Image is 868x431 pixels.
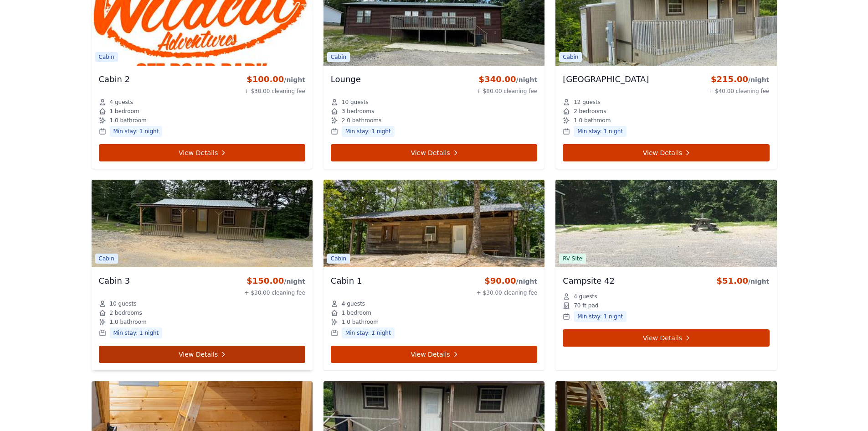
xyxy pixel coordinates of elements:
div: + $30.00 cleaning fee [245,88,305,95]
span: /night [284,76,305,83]
div: $90.00 [477,275,537,287]
span: 4 guests [574,293,597,300]
span: 1.0 bathroom [110,318,147,326]
span: 2 bedrooms [574,108,606,115]
span: 1.0 bathroom [110,117,147,124]
span: Min stay: 1 night [574,126,627,137]
div: + $30.00 cleaning fee [245,289,305,296]
span: 4 guests [110,99,133,106]
span: 1 bedroom [342,309,371,317]
span: 2.0 bathrooms [342,117,381,124]
img: Campsite 42 [555,180,776,267]
img: Cabin 1 [324,180,544,267]
span: 1.0 bathroom [342,318,379,326]
span: 3 bedrooms [342,108,374,115]
div: $340.00 [477,73,537,86]
span: Min stay: 1 night [342,126,395,137]
a: View Details [331,346,537,363]
h3: [GEOGRAPHIC_DATA] [563,73,649,86]
span: 10 guests [110,300,137,307]
span: 10 guests [342,99,369,106]
span: 12 guests [574,99,601,106]
span: Min stay: 1 night [574,311,627,322]
div: $215.00 [709,73,769,86]
span: Min stay: 1 night [342,327,395,338]
span: 2 bedrooms [110,309,142,317]
span: Cabin [559,52,582,62]
span: 70 ft pad [574,302,598,309]
a: View Details [563,329,769,347]
div: + $80.00 cleaning fee [477,88,537,95]
a: View Details [563,144,769,161]
div: $100.00 [245,73,305,86]
h3: Lounge [331,73,361,86]
div: $150.00 [245,275,305,287]
span: 4 guests [342,300,365,307]
span: RV Site [559,254,586,264]
span: Cabin [95,254,118,264]
h3: Campsite 42 [563,275,615,287]
span: Cabin [95,52,118,62]
h3: Cabin 2 [99,73,130,86]
div: $51.00 [716,275,769,287]
span: /night [748,76,770,83]
h3: Cabin 3 [99,275,130,287]
h3: Cabin 1 [331,275,362,287]
a: View Details [99,144,305,161]
span: Cabin [327,52,350,62]
span: /night [516,76,538,83]
span: /night [516,278,538,285]
a: View Details [99,346,305,363]
span: 1 bedroom [110,108,139,115]
img: Cabin 3 [92,180,313,267]
div: + $30.00 cleaning fee [477,289,537,296]
a: View Details [331,144,537,161]
span: Min stay: 1 night [110,126,163,137]
span: /night [748,278,770,285]
span: Cabin [327,254,350,264]
div: + $40.00 cleaning fee [709,88,769,95]
span: Min stay: 1 night [110,327,163,338]
span: /night [284,278,305,285]
span: 1.0 bathroom [574,117,611,124]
